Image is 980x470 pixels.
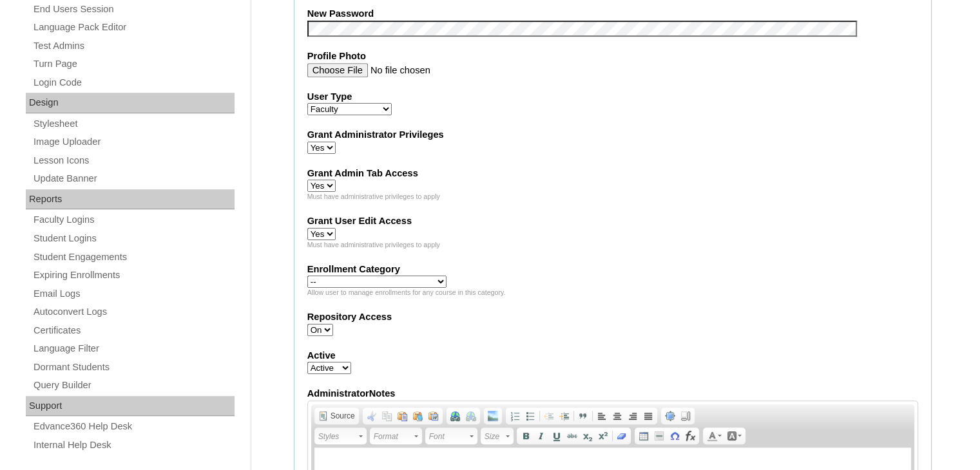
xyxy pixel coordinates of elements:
label: AdministratorNotes [307,387,918,400]
a: Insert/Remove Bulleted List [523,409,538,423]
label: New Password [307,7,918,21]
a: Language Pack Editor [32,19,235,35]
div: Design [26,93,235,113]
label: Grant User Edit Access [307,214,918,228]
label: Grant Administrator Privileges [307,128,918,142]
a: Update Banner [32,171,235,187]
label: User Type [307,90,918,104]
a: Image Uploader [32,134,235,150]
a: Lesson Icons [32,153,235,169]
label: Repository Access [307,310,918,324]
a: Insert Equation [682,429,698,443]
label: Grant Admin Tab Access [307,167,918,180]
a: Login Code [32,75,235,91]
span: Font [429,429,468,444]
a: Edvance360 Help Desk [32,418,235,435]
a: Align Right [625,409,640,423]
a: Italic [533,429,549,443]
span: Size [485,429,504,444]
a: Align Left [594,409,610,423]
div: Support [26,396,235,417]
a: Center [610,409,625,423]
a: Subscript [580,429,595,443]
a: Background Color [724,429,744,443]
label: Active [307,349,918,362]
a: Certificates [32,323,235,339]
a: Stylesheet [32,116,235,132]
a: Turn Page [32,56,235,72]
a: Paste as plain text [410,409,426,423]
a: Cut [364,409,380,423]
span: Styles [318,429,357,444]
span: Format [374,429,412,444]
a: Underline [549,429,564,443]
a: Table [636,429,651,443]
a: Font [425,428,477,444]
a: Paste from Word [426,409,441,423]
label: Profile Photo [307,50,918,63]
a: Bold [518,429,533,443]
a: Copy [380,409,395,423]
a: Link [448,409,463,423]
a: Increase Indent [557,409,572,423]
a: Superscript [595,429,611,443]
a: Student Engagements [32,249,235,265]
a: Format [370,428,422,444]
a: Block Quote [575,409,591,423]
a: Dormant Students [32,359,235,375]
a: Strike Through [564,429,580,443]
a: Source [316,409,358,423]
a: Text Color [704,429,724,443]
a: Show Blocks [678,409,693,423]
a: Justify [640,409,656,423]
a: Styles [314,428,367,444]
a: Maximize [662,409,678,423]
a: Faculty Logins [32,212,235,228]
a: Paste [395,409,410,423]
a: Internal Help Desk [32,437,235,453]
a: Unlink [463,409,479,423]
a: Language Filter [32,341,235,357]
a: Autoconvert Logs [32,304,235,320]
span: Source [329,411,355,421]
div: Must have administrative privileges to apply [307,240,918,250]
a: Insert Horizontal Line [651,429,667,443]
div: Reports [26,189,235,210]
a: Add Image [485,409,501,423]
label: Enrollment Category [307,263,918,276]
a: Test Admins [32,38,235,54]
div: Allow user to manage enrollments for any course in this category. [307,288,918,297]
a: Insert/Remove Numbered List [507,409,523,423]
a: Insert Special Character [667,429,682,443]
a: Size [481,428,514,444]
a: End Users Session [32,1,235,17]
a: Email Logs [32,286,235,302]
a: Decrease Indent [541,409,557,423]
a: Student Logins [32,230,235,247]
a: Expiring Enrollments [32,267,235,283]
a: Query Builder [32,377,235,393]
a: Remove Format [614,429,629,443]
div: Must have administrative privileges to apply [307,192,918,202]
